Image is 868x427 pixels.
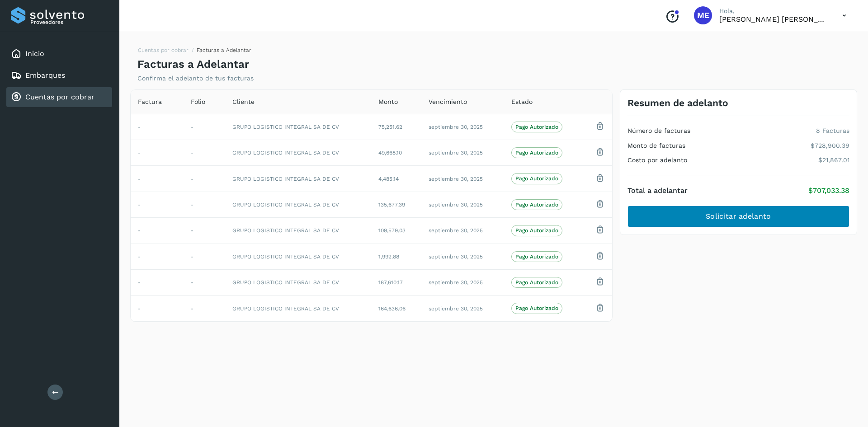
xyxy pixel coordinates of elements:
span: Estado [511,97,533,107]
h4: Total a adelantar [627,186,688,195]
td: GRUPO LOGISTICO INTEGRAL SA DE CV [225,114,371,140]
span: septiembre 30, 2025 [429,202,483,208]
a: Cuentas por cobrar [138,47,189,53]
span: 75,251.62 [378,124,402,130]
p: $728,900.39 [811,142,849,150]
p: Pago Autorizado [515,227,558,234]
td: - [184,114,225,140]
span: 4,485.14 [378,176,399,182]
td: - [184,244,225,269]
h3: Resumen de adelanto [627,97,728,108]
span: 135,677.39 [378,202,405,208]
td: - [184,270,225,296]
span: Factura [138,97,162,107]
td: - [131,114,184,140]
span: Cliente [232,97,255,107]
td: GRUPO LOGISTICO INTEGRAL SA DE CV [225,244,371,269]
td: - [184,140,225,166]
td: GRUPO LOGISTICO INTEGRAL SA DE CV [225,166,371,192]
div: Inicio [6,44,112,64]
span: septiembre 30, 2025 [429,150,483,156]
p: Pago Autorizado [515,253,558,260]
h4: Costo por adelanto [627,156,687,164]
h4: Monto de facturas [627,142,685,150]
td: GRUPO LOGISTICO INTEGRAL SA DE CV [225,218,371,244]
td: - [184,296,225,321]
td: - [131,244,184,269]
td: GRUPO LOGISTICO INTEGRAL SA DE CV [225,140,371,166]
td: - [131,192,184,217]
span: septiembre 30, 2025 [429,253,483,260]
p: Pago Autorizado [515,279,558,286]
td: - [131,166,184,192]
p: Pago Autorizado [515,202,558,208]
a: Inicio [25,49,44,58]
span: septiembre 30, 2025 [429,305,483,312]
td: - [184,192,225,217]
div: Cuentas por cobrar [6,87,112,107]
span: 109,579.03 [378,227,406,234]
span: Vencimiento [429,97,467,107]
p: Pago Autorizado [515,305,558,311]
span: 49,668.10 [378,150,402,156]
p: $21,867.01 [818,156,849,164]
span: Facturas a Adelantar [197,47,251,53]
p: Pago Autorizado [515,175,558,182]
td: - [131,218,184,244]
span: septiembre 30, 2025 [429,124,483,130]
p: $707,033.38 [808,186,849,195]
td: - [131,296,184,321]
p: Proveedores [30,19,108,25]
span: 1,992.88 [378,253,399,260]
span: 187,610.17 [378,279,403,286]
span: septiembre 30, 2025 [429,279,483,286]
td: - [184,218,225,244]
td: GRUPO LOGISTICO INTEGRAL SA DE CV [225,296,371,321]
td: - [131,140,184,166]
td: GRUPO LOGISTICO INTEGRAL SA DE CV [225,270,371,296]
td: GRUPO LOGISTICO INTEGRAL SA DE CV [225,192,371,217]
span: Solicitar adelanto [706,211,771,221]
a: Cuentas por cobrar [25,93,94,101]
button: Solicitar adelanto [627,206,849,227]
p: Hola, [719,7,828,15]
a: Embarques [25,71,65,80]
span: septiembre 30, 2025 [429,227,483,234]
p: Pago Autorizado [515,150,558,156]
nav: breadcrumb [137,46,251,58]
td: - [184,166,225,192]
h4: Facturas a Adelantar [137,58,249,71]
h4: Número de facturas [627,127,690,135]
span: septiembre 30, 2025 [429,176,483,182]
span: Monto [378,97,398,107]
p: Confirma el adelanto de tus facturas [137,75,254,82]
span: Folio [191,97,205,107]
p: 8 Facturas [816,127,849,135]
div: Embarques [6,66,112,85]
p: Pago Autorizado [515,124,558,130]
span: 164,636.06 [378,305,406,312]
td: - [131,270,184,296]
p: MARIA EUGENIA PALACIOS GARCIA [719,15,828,23]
